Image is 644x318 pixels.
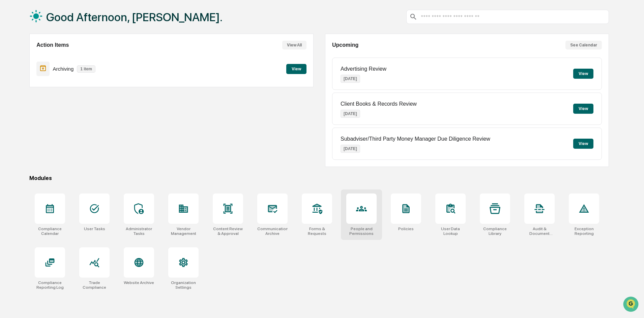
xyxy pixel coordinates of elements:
[213,226,243,236] div: Content Review & Approval
[286,65,306,72] a: View
[79,280,110,290] div: Trade Compliance
[341,101,417,107] p: Client Books & Records Review
[35,226,65,236] div: Compliance Calendar
[48,114,82,119] a: Powered byPylon
[36,42,69,48] h2: Action Items
[7,85,12,91] div: 🖐️
[23,58,85,64] div: We're available if you need us!
[13,98,42,104] span: Data Lookup
[168,226,199,236] div: Vendor Management
[435,226,466,236] div: User Data Lookup
[56,85,84,92] span: Attestations
[569,226,599,236] div: Exception Reporting
[7,98,12,104] div: 🔎
[46,82,86,94] a: 🗄️Attestations
[565,41,602,49] button: See Calendar
[77,65,95,73] p: 1 item
[84,226,105,231] div: User Tasks
[282,41,306,49] button: View All
[13,85,43,92] span: Preclearance
[115,54,123,62] button: Start new chat
[480,226,510,236] div: Compliance Library
[53,66,74,72] p: Archiving
[573,69,593,79] button: View
[341,75,360,83] p: [DATE]
[23,51,111,58] div: Start new chat
[341,110,360,118] p: [DATE]
[341,66,386,72] p: Advertising Review
[573,104,593,114] button: View
[4,95,45,107] a: 🔎Data Lookup
[286,64,306,74] button: View
[49,85,54,91] div: 🗄️
[4,82,46,94] a: 🖐️Preclearance
[257,226,288,236] div: Communications Archive
[302,226,332,236] div: Forms & Requests
[622,296,641,314] iframe: Open customer support
[332,42,358,48] h2: Upcoming
[168,280,199,290] div: Organization Settings
[124,280,154,285] div: Website Archive
[398,226,414,231] div: Policies
[46,10,223,24] h1: Good Afternoon, [PERSON_NAME].
[29,175,609,181] div: Modules
[67,114,82,119] span: Pylon
[341,136,490,142] p: Subadviser/Third Party Money Manager Due Diligence Review
[573,139,593,149] button: View
[35,280,65,290] div: Compliance Reporting Log
[7,51,19,64] img: 1746055101610-c473b297-6a78-478c-a979-82029cc54cd1
[341,145,360,153] p: [DATE]
[7,14,123,25] p: How can we help?
[124,226,154,236] div: Administrator Tasks
[524,226,555,236] div: Audit & Document Logs
[346,226,377,236] div: People and Permissions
